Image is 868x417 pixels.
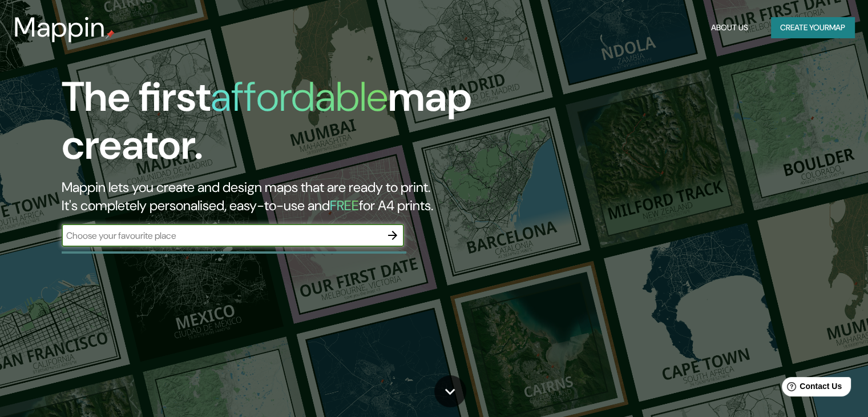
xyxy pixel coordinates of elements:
[211,70,388,123] h1: affordable
[771,17,854,38] button: Create yourmap
[62,229,381,242] input: Choose your favourite place
[14,11,106,43] h3: Mappin
[62,73,496,178] h1: The first map creator.
[706,17,753,38] button: About Us
[106,30,115,39] img: mappin-pin
[330,197,359,214] h5: FREE
[766,372,855,404] iframe: Help widget launcher
[62,178,496,215] h2: Mappin lets you create and design maps that are ready to print. It's completely personalised, eas...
